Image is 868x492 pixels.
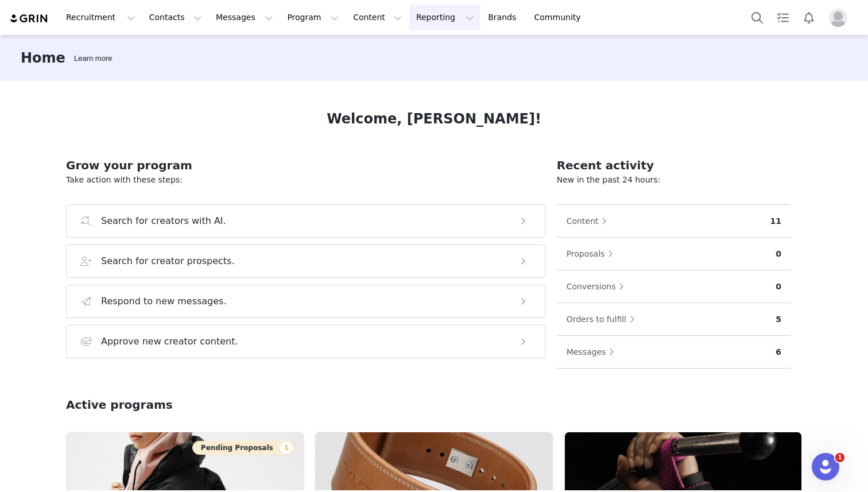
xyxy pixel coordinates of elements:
[66,245,545,278] button: Search for creator prospects.
[101,254,235,268] h3: Search for creator prospects.
[101,335,238,348] h3: Approve new creator content.
[566,343,621,361] button: Messages
[776,313,781,326] p: 5
[142,5,208,30] button: Contacts
[566,310,641,328] button: Orders to fulfill
[557,157,790,174] h2: Recent activity
[409,5,480,30] button: Reporting
[66,396,173,413] h2: Active programs
[101,214,226,228] h3: Search for creators with AI.
[822,9,859,27] button: Profile
[745,5,770,30] button: Search
[346,5,409,30] button: Content
[776,346,781,358] p: 6
[481,5,526,30] a: Brands
[192,441,294,455] button: Pending Proposals1
[66,157,545,174] h2: Grow your program
[770,215,781,227] p: 11
[327,109,541,129] h1: Welcome, [PERSON_NAME]!
[209,5,280,30] button: Messages
[66,285,545,318] button: Respond to new messages.
[9,13,49,24] img: grin logo
[21,48,65,68] h3: Home
[280,5,346,30] button: Program
[72,53,114,64] div: Tooltip anchor
[528,5,593,30] a: Community
[66,204,545,238] button: Search for creators with AI.
[812,453,839,481] iframe: Intercom live chat
[776,248,781,260] p: 0
[59,5,142,30] button: Recruitment
[829,9,847,27] img: placeholder-profile.jpg
[557,174,790,186] p: New in the past 24 hours:
[770,5,796,30] a: Tasks
[66,325,545,358] button: Approve new creator content.
[66,174,545,186] p: Take action with these steps:
[835,453,844,462] span: 1
[776,281,781,293] p: 0
[566,245,619,263] button: Proposals
[566,277,630,296] button: Conversions
[796,5,821,30] button: Notifications
[566,212,613,230] button: Content
[101,295,227,308] h3: Respond to new messages.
